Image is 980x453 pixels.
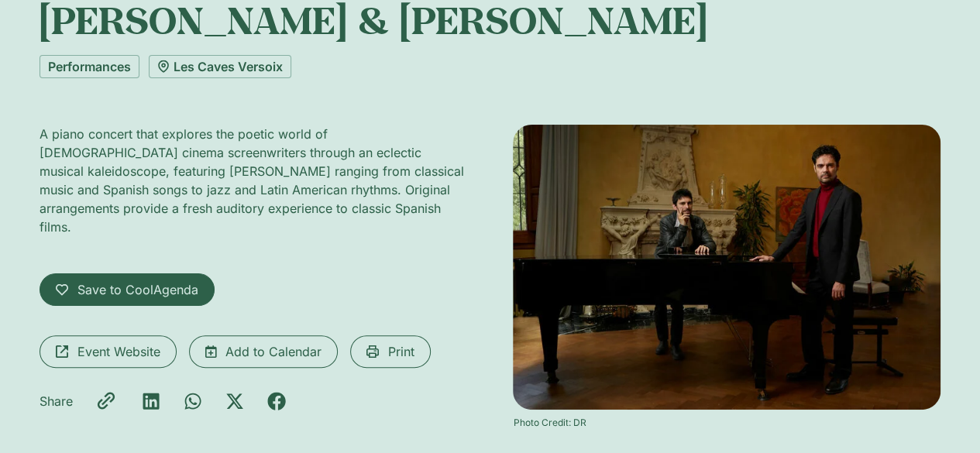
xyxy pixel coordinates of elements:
[40,273,215,306] a: Save to CoolAgenda
[350,335,431,368] a: Print
[40,392,73,410] p: Share
[184,392,202,410] div: Share on whatsapp
[142,392,160,410] div: Share on linkedin
[40,125,467,236] p: A piano concert that explores the poetic world of [DEMOGRAPHIC_DATA] cinema screenwriters through...
[267,392,286,410] div: Share on facebook
[149,55,291,78] a: Les Caves Versoix
[513,125,940,410] img: Coolturalia - Toni Costa & Manuel Martin
[513,416,940,430] div: Photo Credit: DR
[189,335,338,368] a: Add to Calendar
[77,280,198,299] span: Save to CoolAgenda
[225,342,322,361] span: Add to Calendar
[388,342,414,361] span: Print
[77,342,160,361] span: Event Website
[40,335,177,368] a: Event Website
[40,55,139,78] a: Performances
[225,392,244,410] div: Share on x-twitter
